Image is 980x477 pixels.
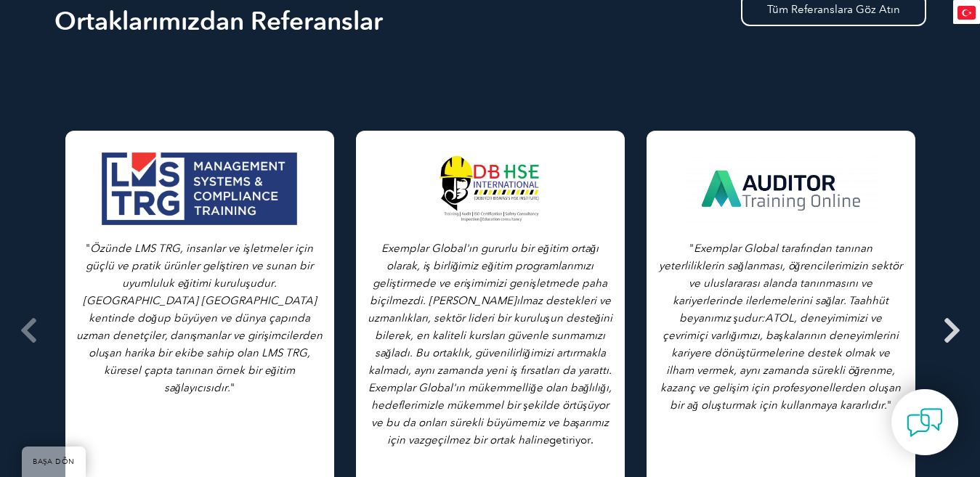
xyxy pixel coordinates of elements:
[957,6,976,20] img: tr
[54,6,383,36] font: Ortaklarımızdan Referanslar
[549,433,591,447] font: getiriyor
[659,242,902,325] font: Exemplar Global tarafından tanınan yeterliliklerin sağlanması, öğrencilerimizin sektör ve uluslar...
[230,381,235,394] font: "
[907,404,943,441] img: contact-chat.png
[767,3,900,16] font: Tüm Referanslara Göz Atın
[689,242,694,255] font: "
[76,242,323,394] font: Özünde LMS TRG, insanlar ve işletmeler için güçlü ve pratik ürünler geliştiren ve sunan bir uyuml...
[368,242,612,447] font: Exemplar Global'ın gururlu bir eğitim ortağı olarak, iş birliğimiz eğitim programlarımızı gelişti...
[22,447,86,477] a: BAŞA DÖN
[33,457,75,466] font: BAŞA DÖN
[591,433,594,447] font: .
[887,399,891,412] font: "
[86,242,90,255] font: "
[660,311,901,412] font: ATOL, deneyimimizi ve çevrimiçi varlığımızı, başkalarının deneyimlerini kariyere dönüştürmelerine...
